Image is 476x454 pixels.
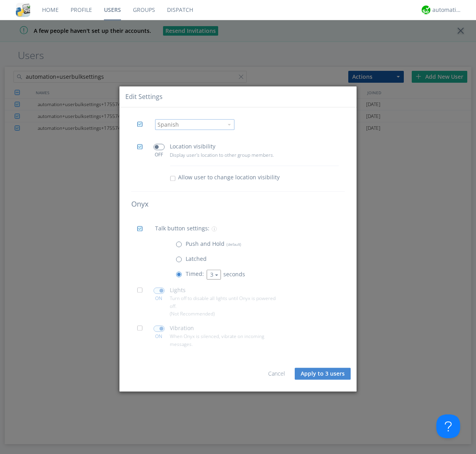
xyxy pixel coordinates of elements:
[150,152,168,158] div: OFF
[295,368,351,380] button: Apply to 3 users
[432,6,462,14] div: automation+atlas
[228,124,231,125] img: caret-down-sm.svg
[223,270,245,278] span: seconds
[186,270,204,279] p: Timed:
[207,270,221,279] button: 3
[170,151,279,159] p: Display user's location to other group members.
[178,174,280,182] span: Allow user to change location visibility
[170,142,215,151] p: Location visibility
[155,224,209,233] p: Talk button settings:
[186,255,207,263] p: Latched
[125,92,163,101] div: Edit Settings
[16,3,30,17] img: cddb5a64eb264b2086981ab96f4c1ba7
[422,6,430,14] img: d2d01cd9b4174d08988066c6d424eccd
[186,239,241,248] p: Push and Hold
[131,201,345,209] h4: Onyx
[157,121,223,129] div: Spanish
[225,241,241,247] span: (default)
[268,370,285,377] a: Cancel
